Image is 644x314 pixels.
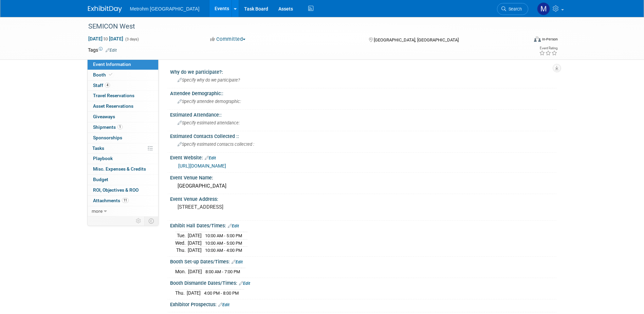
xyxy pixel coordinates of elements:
[88,36,124,42] span: [DATE] [DATE]
[205,248,242,253] span: 10:00 AM - 4:00 PM
[205,156,216,160] a: Edit
[205,269,240,274] span: 8:00 AM - 7:00 PM
[175,247,188,254] td: Thu.
[93,177,108,182] span: Budget
[88,122,158,133] a: Shipments1
[232,260,243,264] a: Edit
[144,216,158,225] td: Toggle Event Tabs
[105,83,110,88] span: 4
[188,239,202,247] td: [DATE]
[88,185,158,195] a: ROI, Objectives & ROO
[170,173,556,181] div: Event Venue Name:
[542,37,558,42] div: In-Person
[178,99,241,104] span: Specify attendee demographic:
[88,91,158,101] a: Travel Reservations
[497,3,528,15] a: Search
[88,206,158,216] a: more
[239,281,250,286] a: Edit
[170,88,556,97] div: Attendee Demographic::
[130,6,200,12] span: Metrohm [GEOGRAPHIC_DATA]
[93,124,123,130] span: Shipments
[175,181,551,191] div: [GEOGRAPHIC_DATA]
[204,291,239,296] span: 4:00 PM - 8:00 PM
[88,154,158,164] a: Playbook
[175,290,187,297] td: Thu.
[93,187,139,193] span: ROI, Objectives & ROO
[122,198,129,203] span: 11
[117,124,123,129] span: 1
[175,239,188,247] td: Wed.
[88,143,158,154] a: Tasks
[170,110,556,118] div: Estimated Attendance::
[88,59,158,70] a: Event Information
[188,232,202,240] td: [DATE]
[86,20,518,33] div: SEMICON West
[106,48,117,53] a: Edit
[93,114,115,119] span: Giveaways
[178,77,240,83] span: Specify why do we participate?
[88,175,158,185] a: Budget
[103,36,109,41] span: to
[170,131,556,140] div: Estimated Contacts Collected ::
[187,290,201,297] td: [DATE]
[170,278,556,287] div: Booth Dismantle Dates/Times:
[208,36,248,43] button: Committed
[88,196,158,206] a: Attachments11
[170,67,556,75] div: Why do we participate?:
[170,153,556,161] div: Event Website:
[170,257,556,265] div: Booth Set-up Dates/Times:
[125,37,139,41] span: (3 days)
[178,163,226,169] a: [URL][DOMAIN_NAME]
[88,133,158,143] a: Sponsorships
[218,302,229,307] a: Edit
[93,72,114,77] span: Booth
[178,120,240,125] span: Specify estimated attendance:
[93,198,129,203] span: Attachments
[109,73,112,76] i: Booth reservation complete
[374,37,459,42] span: [GEOGRAPHIC_DATA], [GEOGRAPHIC_DATA]
[178,142,254,147] span: Specify estimated contacts collected :
[93,103,133,109] span: Asset Reservations
[175,232,188,240] td: Tue.
[488,35,558,46] div: Event Format
[205,233,242,238] span: 10:00 AM - 5:00 PM
[133,216,145,225] td: Personalize Event Tab Strip
[178,204,324,210] pre: [STREET_ADDRESS]
[170,194,556,203] div: Event Venue Address:
[88,81,158,91] a: Staff4
[228,224,239,228] a: Edit
[88,101,158,111] a: Asset Reservations
[88,6,122,13] img: ExhibitDay
[539,47,557,50] div: Event Rating
[93,62,131,67] span: Event Information
[534,36,541,42] img: Format-Inperson.png
[175,268,188,275] td: Mon.
[170,221,556,229] div: Exhibit Hall Dates/Times:
[88,164,158,174] a: Misc. Expenses & Credits
[92,208,103,214] span: more
[93,156,113,161] span: Playbook
[93,135,122,140] span: Sponsorships
[170,299,556,308] div: Exhibitor Prospectus:
[92,145,104,151] span: Tasks
[93,83,110,88] span: Staff
[93,93,134,98] span: Travel Reservations
[88,47,117,53] td: Tags
[88,112,158,122] a: Giveaways
[506,6,522,12] span: Search
[88,70,158,80] a: Booth
[93,166,146,172] span: Misc. Expenses & Credits
[188,268,202,275] td: [DATE]
[537,2,550,15] img: Michelle Simoes
[205,241,242,246] span: 10:00 AM - 5:00 PM
[188,247,202,254] td: [DATE]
